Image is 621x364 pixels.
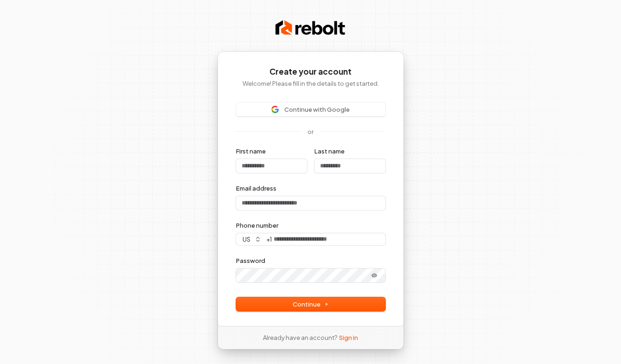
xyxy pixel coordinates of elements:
[293,300,329,308] span: Continue
[236,297,385,311] button: Continue
[236,147,266,155] label: First name
[236,256,265,265] label: Password
[271,106,279,113] img: Sign in with Google
[275,19,345,37] img: Rebolt Logo
[314,147,345,155] label: Last name
[339,333,358,342] a: Sign in
[284,105,350,114] span: Continue with Google
[236,233,265,245] button: us
[236,221,278,230] label: Phone number
[263,333,337,342] span: Already have an account?
[365,270,384,281] button: Show password
[236,66,385,77] h1: Create your account
[307,128,314,136] p: or
[236,184,276,192] label: Email address
[236,102,385,116] button: Sign in with GoogleContinue with Google
[236,79,385,88] p: Welcome! Please fill in the details to get started.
